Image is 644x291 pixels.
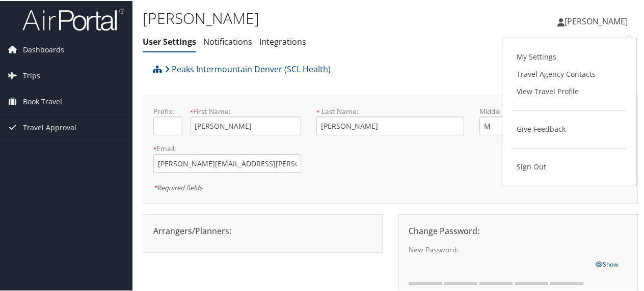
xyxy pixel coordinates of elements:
label: Prefix: [153,105,182,115]
div: Arrangers/Planners: [146,224,380,236]
span: Book Travel [23,88,62,113]
a: User Settings [143,35,196,46]
span: Show [596,259,619,268]
a: Give Feedback [513,120,626,137]
label: Email: [153,142,301,153]
a: Travel Agency Contacts [513,65,626,82]
span: [PERSON_NAME] [565,15,628,26]
label: Last Name: [316,105,464,115]
div: Change Password: [401,224,635,236]
a: Show [596,257,619,268]
a: View Travel Profile [513,82,626,99]
a: Notifications [203,35,252,46]
a: Sign Out [513,157,626,174]
img: airportal-logo.png [22,7,124,31]
label: New Password: [409,244,588,254]
span: Dashboards [23,36,64,62]
em: Required fields [153,182,202,191]
span: Trips [23,62,40,88]
a: My Settings [513,47,626,65]
label: First Name: [191,105,301,115]
a: [PERSON_NAME] [557,5,638,36]
label: Middle Name: [479,105,590,115]
a: Peaks Intermountain Denver (SCL Health) [165,58,331,78]
span: Travel Approval [23,114,76,139]
h1: [PERSON_NAME] [143,7,473,28]
a: Integrations [259,35,306,46]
